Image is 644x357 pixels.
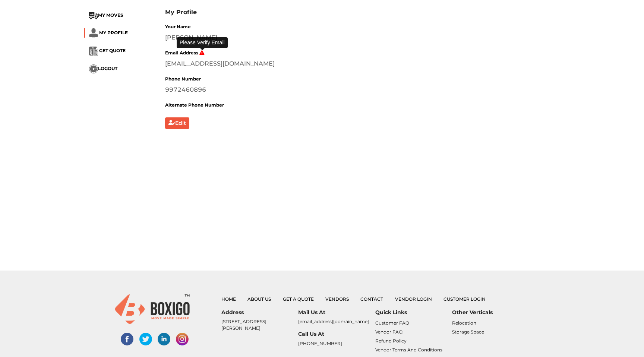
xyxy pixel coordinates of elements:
span: LOGOUT [98,66,117,71]
label: Your Name [165,23,191,30]
h3: My Profile [165,9,560,16]
a: Relocation [452,320,476,326]
div: Please Verify Email [177,37,228,48]
a: [EMAIL_ADDRESS][DOMAIN_NAME] [298,319,369,324]
a: [PHONE_NUMBER] [298,341,342,346]
a: About Us [247,296,271,302]
img: ... [89,12,98,19]
a: ...MY MOVES [89,12,123,18]
div: [PERSON_NAME] [165,33,560,42]
h6: Quick Links [375,309,452,316]
a: Customer Login [443,296,486,302]
a: Storage Space [452,329,484,335]
span: MY PROFILE [99,30,128,35]
img: ... [89,64,98,73]
span: MY MOVES [98,12,123,18]
img: twitter-social-links [139,333,152,345]
label: Phone Number [165,76,201,82]
button: ...LOGOUT [89,64,117,73]
a: ... MY PROFILE [89,30,128,35]
button: Edit [165,117,189,129]
img: linked-in-social-links [158,333,170,345]
h6: Call Us At [298,331,375,337]
h6: Address [221,309,298,316]
h6: Mail Us At [298,309,375,316]
h6: Other Verticals [452,309,529,316]
div: 9972460896 [165,85,560,94]
img: instagram-social-links [176,333,189,345]
a: Home [221,296,236,302]
a: Vendors [325,296,349,302]
a: Refund Policy [375,338,407,344]
p: [STREET_ADDRESS][PERSON_NAME] [221,318,298,332]
img: ... [89,47,98,56]
label: Email Address [165,50,205,56]
a: Vendor Terms and Conditions [375,347,442,353]
img: boxigo_logo_small [115,294,190,324]
a: Vendor FAQ [375,329,402,335]
a: ... GET QUOTE [89,48,126,53]
a: Contact [360,296,383,302]
a: Get a Quote [283,296,314,302]
div: [EMAIL_ADDRESS][DOMAIN_NAME] [165,59,560,68]
label: Alternate Phone Number [165,102,224,108]
img: ... [89,28,98,38]
span: GET QUOTE [99,48,126,53]
a: Vendor Login [395,296,432,302]
img: facebook-social-links [121,333,133,345]
a: Customer FAQ [375,320,409,326]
